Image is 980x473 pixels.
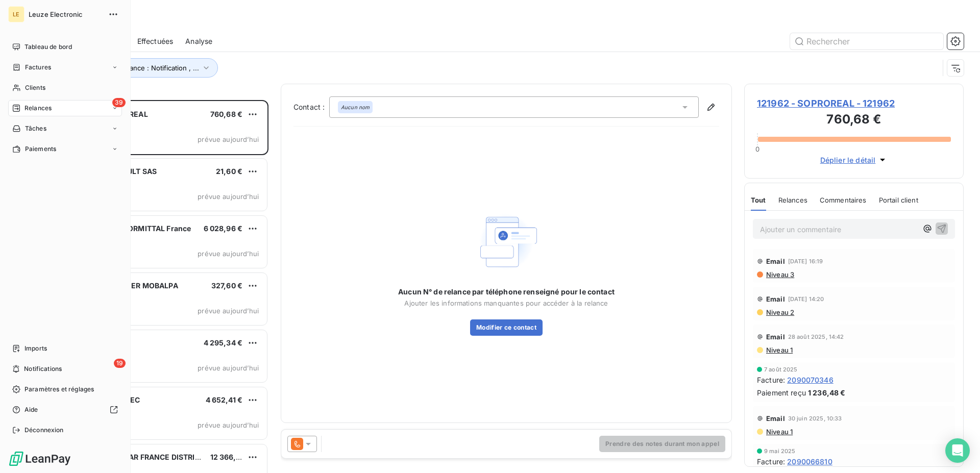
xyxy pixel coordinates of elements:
[72,224,191,233] span: 119665 - ARCELORMITTAL France
[24,364,62,374] span: Notifications
[211,281,242,290] span: 327,60 €
[198,192,259,201] span: prévue aujourd’hui
[25,63,51,72] span: Factures
[470,319,543,336] button: Modifier ce contact
[817,154,891,166] button: Déplier le détail
[945,438,970,463] div: Open Intercom Messenger
[341,104,370,111] em: Aucun nom
[29,10,102,18] span: Leuze Electronic
[293,102,329,112] label: Contact :
[766,295,785,303] span: Email
[765,270,794,279] span: Niveau 3
[114,359,126,368] span: 19
[764,366,798,372] span: 7 août 2025
[757,96,951,110] span: 121962 - SOPROREAL - 121962
[206,395,243,404] span: 4 652,41 €
[72,58,218,78] button: Niveau de relance : Notification , ...
[757,375,785,385] span: Facture :
[25,83,45,92] span: Clients
[216,167,242,176] span: 21,60 €
[788,258,823,264] span: [DATE] 16:19
[787,456,832,467] span: 2090066810
[788,334,844,340] span: 28 août 2025, 14:42
[755,145,759,153] span: 0
[25,124,46,133] span: Tâches
[198,307,259,315] span: prévue aujourd’hui
[25,144,56,154] span: Paiements
[24,42,72,52] span: Tableau de bord
[24,405,38,414] span: Aide
[757,456,785,467] span: Facture :
[766,333,785,341] span: Email
[198,135,259,143] span: prévue aujourd’hui
[788,296,824,302] span: [DATE] 14:20
[24,344,47,353] span: Imports
[820,155,876,165] span: Déplier le détail
[87,64,199,72] span: Niveau de relance : Notification , ...
[210,110,242,118] span: 760,68 €
[404,299,608,307] span: Ajouter les informations manquantes pour accéder à la relance
[778,196,807,204] span: Relances
[112,98,126,107] span: 39
[210,453,250,461] span: 12 366,17 €
[198,250,259,258] span: prévue aujourd’hui
[765,428,793,436] span: Niveau 1
[599,436,725,452] button: Prendre des notes durant mon appel
[808,387,846,398] span: 1 236,48 €
[24,104,52,113] span: Relances
[8,402,122,418] a: Aide
[765,308,794,316] span: Niveau 2
[198,421,259,429] span: prévue aujourd’hui
[398,287,615,297] span: Aucun N° de relance par téléphone renseigné pour le contact
[787,375,834,385] span: 2090070346
[757,110,951,131] h3: 760,68 €
[820,196,867,204] span: Commentaires
[766,414,785,422] span: Email
[474,209,539,275] img: Empty state
[24,385,94,394] span: Paramètres et réglages
[198,364,259,372] span: prévue aujourd’hui
[751,196,766,204] span: Tout
[757,387,806,398] span: Paiement reçu
[204,338,243,347] span: 4 295,34 €
[72,453,231,461] span: 128691 - SONEPAR FRANCE DISTRIBUTION Pl
[8,451,71,467] img: Logo LeanPay
[766,257,785,265] span: Email
[49,100,268,473] div: grid
[765,346,793,354] span: Niveau 1
[788,415,842,421] span: 30 juin 2025, 10:33
[8,6,24,22] div: LE
[879,196,918,204] span: Portail client
[137,36,174,46] span: Effectuées
[185,36,212,46] span: Analyse
[764,448,796,454] span: 9 mai 2025
[790,33,943,49] input: Rechercher
[24,426,64,435] span: Déconnexion
[204,224,243,233] span: 6 028,96 €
